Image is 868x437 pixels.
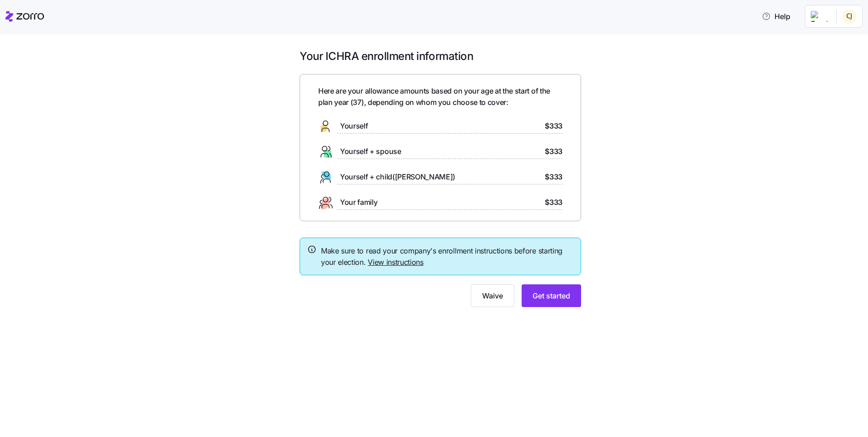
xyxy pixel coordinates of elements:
span: Help [762,11,790,22]
button: Help [755,7,798,25]
a: View instructions [368,258,424,267]
span: Your family [340,197,377,208]
span: Yourself + child([PERSON_NAME]) [340,171,455,183]
span: $333 [545,171,562,183]
span: Get started [533,290,570,301]
button: Waive [471,284,514,307]
span: $333 [545,120,562,132]
h1: Your ICHRA enrollment information [300,49,581,63]
span: Yourself [340,120,368,132]
span: Yourself + spouse [340,146,401,157]
span: $333 [545,197,562,208]
span: Make sure to read your company's enrollment instructions before starting your election. [321,245,573,268]
img: Employer logo [811,11,829,22]
span: Here are your allowance amounts based on your age at the start of the plan year ( 37 ), depending... [318,85,562,108]
button: Get started [522,284,581,307]
img: 227d0eebf18cb34d8a22f69fb447ba6d [842,9,857,24]
span: $333 [545,146,562,157]
span: Waive [482,290,503,301]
